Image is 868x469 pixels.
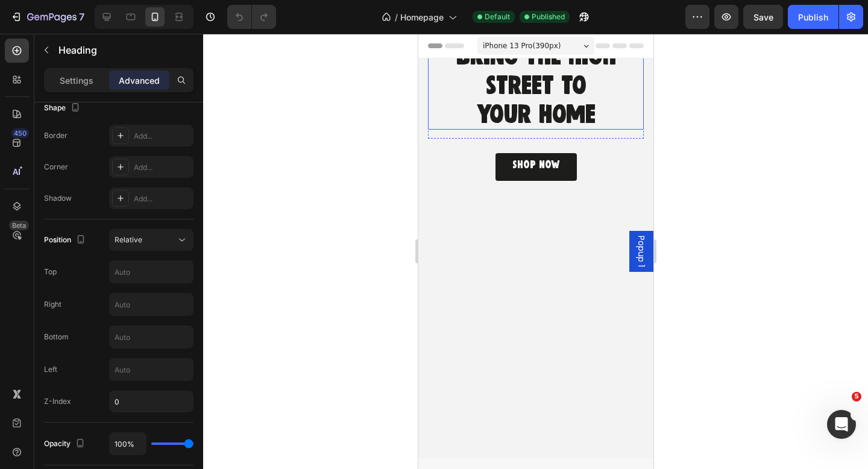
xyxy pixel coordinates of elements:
[58,43,189,57] p: Heading
[227,5,276,29] div: Undo/Redo
[44,436,87,452] div: Opacity
[110,261,193,283] input: Auto
[115,235,142,244] span: Relative
[134,194,190,204] div: Add...
[9,221,29,230] div: Beta
[44,162,68,172] div: Corner
[418,34,653,469] iframe: To enrich screen reader interactions, please activate Accessibility in Grammarly extension settings
[852,392,861,401] span: 5
[44,130,68,141] div: Border
[44,266,57,277] div: Top
[400,11,444,24] span: Homepage
[110,294,193,315] input: Auto
[110,359,193,380] input: Auto
[134,162,190,173] div: Add...
[60,74,93,87] p: Settings
[5,5,90,29] button: 7
[119,74,160,87] p: Advanced
[485,11,510,22] span: Default
[827,410,856,439] iframe: Intercom live chat
[109,229,193,251] button: Relative
[11,128,29,138] div: 450
[44,100,83,116] div: Shape
[110,326,193,348] input: Auto
[44,299,61,310] div: Right
[44,193,72,204] div: Shadow
[44,364,57,375] div: Left
[134,131,190,142] div: Add...
[44,332,69,342] div: Bottom
[753,12,773,22] span: Save
[110,433,146,455] input: Auto
[44,232,88,248] div: Position
[743,5,783,29] button: Save
[395,11,398,24] span: /
[79,10,84,24] p: 7
[44,396,71,407] div: Z-Index
[798,11,828,24] div: Publish
[788,5,838,29] button: Publish
[532,11,565,22] span: Published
